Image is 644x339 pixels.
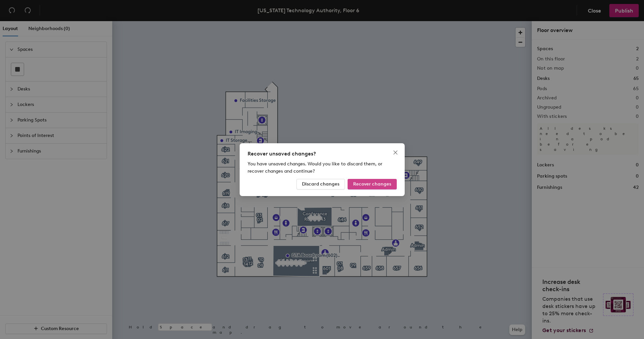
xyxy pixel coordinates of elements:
button: Discard changes [296,179,345,189]
button: Recover changes [348,179,397,189]
span: Discard changes [302,181,339,187]
span: Close [390,150,401,155]
span: You have unsaved changes. Would you like to discard them, or recover changes and continue? [248,161,382,174]
span: Recover changes [353,181,391,187]
span: close [393,150,398,155]
button: Close [390,147,401,158]
div: Recover unsaved changes? [248,150,397,158]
